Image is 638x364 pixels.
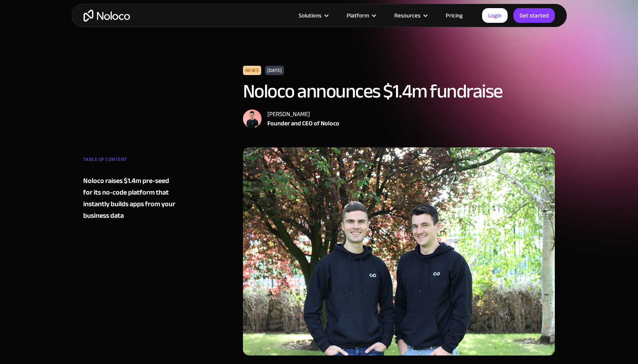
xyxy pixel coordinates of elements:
a: Get started [513,8,555,23]
div: Resources [394,10,421,21]
div: [DATE] [265,66,284,75]
div: Solutions [299,10,322,21]
div: Founder and CEO of Noloco [267,119,339,128]
a: Pricing [436,10,472,21]
div: Solutions [289,10,337,21]
h1: Noloco announces $1.4m fundraise [243,81,555,102]
div: TABLE OF CONTENT [83,154,177,169]
div: [PERSON_NAME] [267,109,339,119]
a: home [84,10,130,22]
div: News [243,66,262,75]
div: Resources [385,10,436,21]
div: Platform [347,10,369,21]
a: Login [482,8,508,23]
div: Platform [337,10,385,21]
a: Noloco raises $1.4m pre-seed for its no-code platform that instantly builds apps from your busine... [83,175,177,222]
